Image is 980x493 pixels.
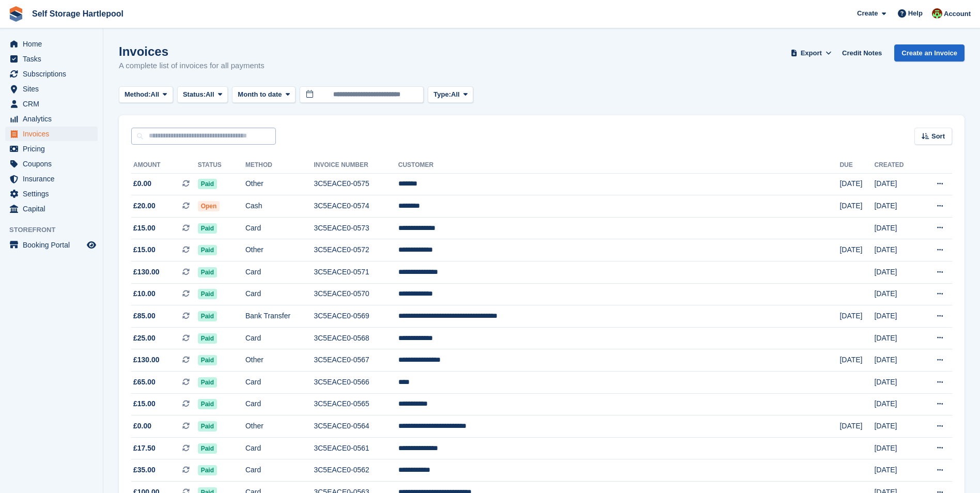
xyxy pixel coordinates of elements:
span: £17.50 [133,443,155,454]
td: 3C5EACE0-0568 [314,327,398,349]
a: menu [5,238,98,252]
td: 3C5EACE0-0565 [314,393,398,415]
a: menu [5,142,98,156]
span: £20.00 [133,201,155,211]
td: Card [245,437,314,459]
td: [DATE] [874,173,919,195]
span: Paid [198,465,217,475]
span: Create [857,8,878,19]
a: Self Storage Hartlepool [28,5,128,22]
td: [DATE] [874,239,919,261]
td: [DATE] [839,239,874,261]
span: Sites [23,82,85,96]
td: 3C5EACE0-0561 [314,437,398,459]
span: £15.00 [133,398,155,409]
td: 3C5EACE0-0570 [314,283,398,305]
span: Paid [198,179,217,189]
span: All [206,89,214,100]
td: Card [245,217,314,239]
span: £65.00 [133,377,155,388]
span: Paid [198,355,217,365]
button: Export [788,44,834,61]
td: Other [245,415,314,438]
span: Tasks [23,52,85,66]
span: £130.00 [133,355,160,365]
td: [DATE] [874,195,919,218]
span: Month to date [238,89,282,100]
a: menu [5,202,98,216]
a: menu [5,67,98,81]
button: Method: All [119,86,173,103]
td: [DATE] [839,305,874,328]
td: [DATE] [874,349,919,372]
td: [DATE] [874,415,919,438]
td: [DATE] [874,437,919,459]
span: £10.00 [133,288,155,299]
span: Type: [433,89,451,100]
a: menu [5,127,98,141]
button: Status: All [177,86,228,103]
span: Help [908,8,923,19]
td: [DATE] [839,195,874,218]
a: menu [5,52,98,66]
td: Card [245,372,314,394]
span: Capital [23,202,85,216]
span: Export [801,48,822,58]
td: Other [245,349,314,372]
td: Card [245,261,314,284]
td: [DATE] [874,459,919,482]
td: Bank Transfer [245,305,314,328]
span: Sort [931,131,945,142]
span: Insurance [23,172,85,186]
td: Other [245,239,314,261]
th: Method [245,157,314,174]
td: 3C5EACE0-0571 [314,261,398,284]
td: [DATE] [839,415,874,438]
a: menu [5,187,98,201]
button: Type: All [428,86,473,103]
td: [DATE] [874,283,919,305]
img: Woods Removals [932,8,942,19]
th: Invoice Number [314,157,398,174]
td: [DATE] [839,173,874,195]
td: 3C5EACE0-0569 [314,305,398,328]
span: Paid [198,223,217,234]
span: £35.00 [133,465,155,475]
span: Pricing [23,142,85,156]
td: Card [245,327,314,349]
span: Paid [198,333,217,344]
span: Analytics [23,112,85,126]
td: 3C5EACE0-0575 [314,173,398,195]
td: 3C5EACE0-0566 [314,372,398,394]
th: Amount [131,157,198,174]
span: Invoices [23,127,85,141]
span: Settings [23,187,85,201]
a: Preview store [85,239,98,251]
p: A complete list of invoices for all payments [119,60,265,72]
td: 3C5EACE0-0574 [314,195,398,218]
td: Card [245,459,314,482]
span: Home [23,37,85,51]
span: £130.00 [133,267,160,278]
span: Paid [198,421,217,432]
a: menu [5,82,98,96]
th: Status [198,157,245,174]
h1: Invoices [119,44,265,58]
a: menu [5,112,98,126]
a: Create an Invoice [894,44,965,61]
img: stora-icon-8386f47178a22dfd0bd8f6a31ec36ba5ce8667c1dd55bd0f319d3a0aa187defe.svg [8,6,24,22]
span: Open [198,201,220,211]
td: [DATE] [839,349,874,372]
span: Paid [198,311,217,321]
a: menu [5,37,98,51]
td: Other [245,173,314,195]
a: Credit Notes [838,44,886,61]
td: 3C5EACE0-0572 [314,239,398,261]
span: All [151,89,160,100]
td: 3C5EACE0-0567 [314,349,398,372]
span: Booking Portal [23,238,85,252]
td: [DATE] [874,217,919,239]
span: £0.00 [133,421,151,432]
span: Paid [198,443,217,454]
td: Card [245,283,314,305]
